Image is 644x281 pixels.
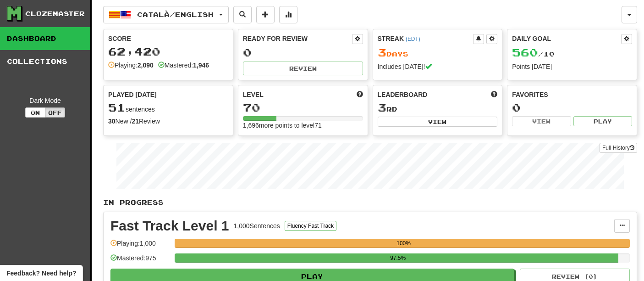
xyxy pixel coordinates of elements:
div: 1,696 more points to level 71 [243,121,363,130]
strong: 21 [132,118,139,125]
div: Points [DATE] [512,62,632,71]
div: Fast Track Level 1 [110,219,229,233]
div: Score [108,34,228,43]
button: Review [243,62,363,75]
button: On [25,107,45,118]
div: 100% [177,239,630,248]
span: 51 [108,101,126,114]
button: View [512,116,571,126]
div: Ready for Review [243,34,352,43]
div: Includes [DATE]! [378,62,498,71]
span: Català / English [137,11,214,18]
span: Leaderboard [378,90,428,99]
div: 0 [243,47,363,58]
strong: 30 [108,118,116,125]
button: Fluency Fast Track [285,221,336,231]
div: Mastered: [158,61,209,70]
a: Full History [600,143,637,153]
button: Play [573,116,632,126]
strong: 2,090 [138,62,154,69]
div: 70 [243,102,363,113]
div: Dark Mode [7,96,83,105]
div: 62,420 [108,46,228,57]
button: Català/English [103,6,229,23]
div: Playing: [108,61,154,70]
button: View [378,117,498,127]
button: Search sentences [233,6,252,23]
div: Day s [378,47,498,59]
div: Favorites [512,90,632,99]
div: sentences [108,102,228,114]
div: 97.5% [177,253,618,263]
button: Off [45,107,65,118]
span: Open feedback widget [6,269,76,278]
button: Add sentence to collection [256,6,275,23]
div: Streak [378,34,473,43]
div: Mastered: 975 [110,253,170,269]
div: Clozemaster [25,9,85,18]
span: Played [DATE] [108,90,157,99]
span: Level [243,90,264,99]
span: This week in points, UTC [491,90,497,99]
div: Playing: 1,000 [110,239,170,254]
div: Daily Goal [512,34,621,44]
p: In Progress [103,198,637,207]
span: Score more points to level up [357,90,363,99]
span: 3 [378,101,386,114]
button: More stats [279,6,297,23]
span: 560 [512,46,538,59]
div: New / Review [108,117,228,126]
div: 1,000 Sentences [234,221,280,230]
strong: 1,946 [193,62,209,69]
a: (EDT) [406,36,420,42]
div: 0 [512,102,632,113]
div: rd [378,102,498,114]
span: 3 [378,46,386,59]
span: / 10 [512,50,555,58]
